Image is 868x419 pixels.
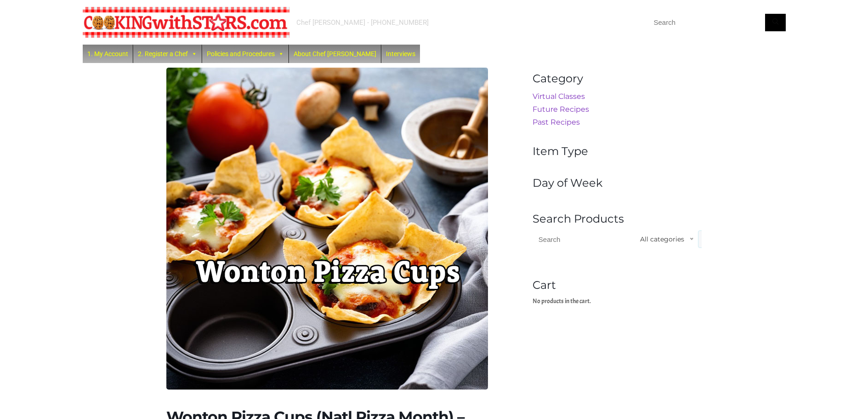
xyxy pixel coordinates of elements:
[698,230,727,248] button: Search
[533,92,585,101] a: Virtual Classes
[533,105,589,114] a: Future Recipes
[648,14,786,31] input: Search
[296,18,429,27] div: Chef [PERSON_NAME] - [PHONE_NUMBER]
[533,297,702,306] p: No products in the cart.
[381,45,420,63] a: Interviews
[533,145,702,158] h4: Item Type
[765,14,786,31] button: Search
[202,45,289,63] a: Policies and Procedures
[533,72,702,86] h4: Category
[533,177,702,190] h4: Day of Week
[533,118,580,126] a: Past Recipes
[533,212,702,226] h4: Search Products
[289,45,381,63] a: About Chef [PERSON_NAME]
[640,235,684,243] span: All categories
[83,45,133,63] a: 1. My Account
[533,279,702,292] h4: Cart
[533,230,631,248] input: Search
[133,45,202,63] a: 2. Register a Chef
[83,7,289,38] img: Chef Paula's Cooking With Stars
